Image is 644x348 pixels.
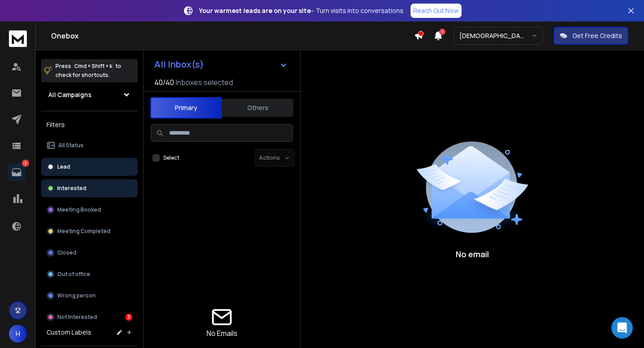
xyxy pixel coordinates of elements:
p: No Emails [207,328,237,339]
h3: Custom Labels [47,328,91,337]
button: All Status [41,136,138,154]
p: Lead [57,163,70,170]
button: Not Interested3 [41,308,138,326]
button: Lead [41,158,138,176]
button: Primary [150,97,222,119]
p: – Turn visits into conversations [199,6,403,15]
p: No email [456,248,489,260]
p: Reach Out Now [413,6,459,15]
p: Meeting Booked [57,206,101,213]
p: Interested [57,185,86,192]
button: Others [222,98,293,118]
span: 40 / 40 [154,77,174,88]
button: Out of office [41,265,138,283]
button: H [9,325,27,343]
p: 3 [22,160,29,167]
button: Meeting Booked [41,201,138,219]
a: 3 [8,163,25,181]
h1: All Inbox(s) [154,60,204,69]
p: All Status [58,142,84,149]
button: All Inbox(s) [147,55,295,73]
h3: Filters [41,119,138,131]
p: Press to check for shortcuts. [55,62,121,80]
p: Meeting Completed [57,228,110,235]
span: 1 [439,29,445,35]
div: Open Intercom Messenger [611,317,633,339]
p: Not Interested [57,314,97,321]
label: Select [163,154,179,161]
h1: All Campaigns [48,90,92,99]
h1: Onebox [51,30,414,41]
strong: Your warmest leads are on your site [199,6,311,15]
h3: Inboxes selected [176,77,233,88]
div: 3 [125,314,132,321]
img: logo [9,30,27,47]
button: Get Free Credits [554,27,628,45]
p: Out of office [57,271,90,278]
p: Wrong person [57,292,96,299]
span: Cmd + Shift + k [73,61,114,71]
button: Interested [41,179,138,197]
p: Get Free Credits [572,31,622,40]
button: All Campaigns [41,86,138,104]
button: Wrong person [41,287,138,305]
p: [DEMOGRAPHIC_DATA] <> Harsh SSA [459,31,532,40]
button: Closed [41,244,138,262]
button: Meeting Completed [41,222,138,240]
a: Reach Out Now [411,4,462,18]
p: Closed [57,249,76,256]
